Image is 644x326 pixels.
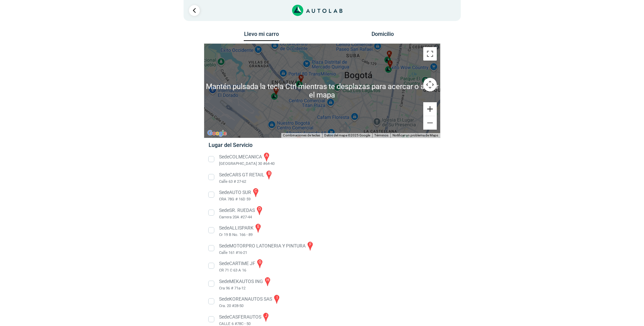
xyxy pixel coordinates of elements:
[423,78,437,91] button: Controles de visualización del mapa
[300,75,302,81] span: n
[365,31,400,41] button: Domicilio
[423,47,437,61] button: Cambiar a la vista en pantalla completa
[324,133,370,137] span: Datos del mapa ©2025 Google
[244,31,279,41] button: Llevo mi carro
[423,102,437,116] button: Ampliar
[283,133,320,138] button: Combinaciones de teclas
[423,116,437,130] button: Reducir
[392,133,438,137] a: Notificar un problema de Maps
[206,129,228,138] a: Abre esta zona en Google Maps (se abre en una nueva ventana)
[206,129,228,138] img: Google
[388,50,391,56] span: k
[374,133,388,137] a: Términos (se abre en una nueva pestaña)
[292,7,342,13] a: Link al sitio de autolab
[189,5,200,16] a: Ir al paso anterior
[389,60,391,66] span: l
[209,142,435,148] h5: Lugar del Servicio
[275,87,278,93] span: h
